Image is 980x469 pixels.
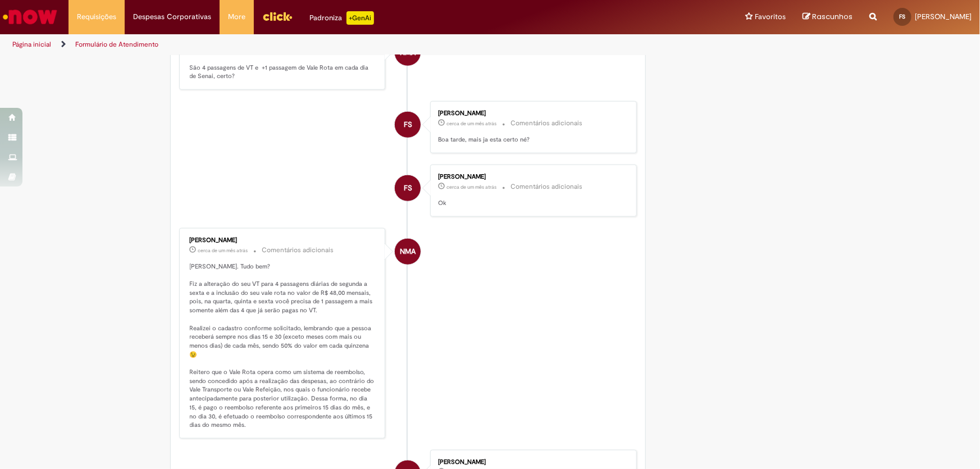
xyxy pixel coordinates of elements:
span: cerca de um mês atrás [198,247,248,254]
img: click_logo_yellow_360x200.png [262,8,293,25]
span: cerca de um mês atrás [198,48,248,55]
ul: Trilhas de página [8,34,645,55]
div: [PERSON_NAME] [438,459,625,466]
span: Requisições [77,11,116,22]
span: FS [404,175,412,202]
div: Francisco Matheus Felix Da Silva [395,112,421,138]
small: Comentários adicionais [262,245,334,255]
p: Boa tarde, mais ja esta certo né? [438,135,625,144]
span: More [228,11,245,22]
span: Despesas Corporativas [133,11,211,22]
div: [PERSON_NAME] [438,174,625,180]
time: 23/07/2025 13:18:46 [446,184,496,190]
span: Rascunhos [812,11,853,22]
p: Ok [438,199,625,208]
span: cerca de um mês atrás [446,120,496,127]
div: Francisco Matheus Felix Da Silva [395,175,421,201]
span: FS [404,111,412,138]
small: Comentários adicionais [510,119,582,128]
img: ServiceNow [1,6,59,28]
div: Padroniza [309,11,374,25]
p: [PERSON_NAME]. Tudo bem? Fiz a alteração do seu VT para 4 passagens diárias de segunda a sexta e ... [190,262,377,430]
a: Formulário de Atendimento [75,40,158,49]
span: FS [900,13,906,20]
time: 23/07/2025 13:30:13 [198,48,248,55]
time: 23/07/2025 13:19:06 [446,120,496,127]
div: [PERSON_NAME] [190,237,377,244]
a: Rascunhos [803,12,853,22]
a: Página inicial [12,40,51,49]
small: Comentários adicionais [510,182,582,192]
div: Neilyse Moraes Almeida [395,239,421,265]
p: São 4 passagens de VT e +1 passagem de Vale Rota em cada dia de Senai, certo? [190,63,377,81]
span: [PERSON_NAME] [915,12,972,21]
div: [PERSON_NAME] [438,110,625,117]
p: +GenAi [347,11,374,25]
span: Favoritos [755,11,786,22]
span: cerca de um mês atrás [446,184,496,190]
span: NMA [400,238,416,265]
